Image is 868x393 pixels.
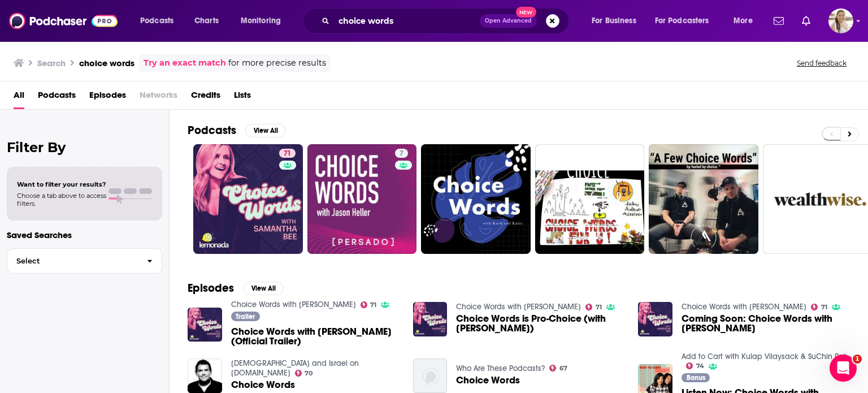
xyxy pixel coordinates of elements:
[193,144,303,254] a: 71
[295,370,313,377] a: 70
[188,123,286,137] a: PodcastsView All
[549,365,567,372] a: 67
[370,303,376,308] span: 71
[241,13,281,29] span: Monitoring
[655,13,709,29] span: For Podcasters
[191,86,220,109] a: Credits
[334,12,480,30] input: Search podcasts, credits, & more...
[687,374,705,381] span: Bonus
[7,230,162,240] p: Saved Searches
[233,12,296,30] button: open menu
[638,302,672,336] img: Coming Soon: Choice Words with Samantha Bee
[231,327,400,346] span: Choice Words with [PERSON_NAME] (Official Trailer)
[682,314,850,333] a: Coming Soon: Choice Words with Samantha Bee
[400,148,403,159] span: 7
[584,12,650,30] button: open menu
[307,144,417,254] a: 7
[361,301,377,308] a: 71
[585,304,602,310] a: 71
[243,282,284,295] button: View All
[144,57,226,70] a: Try an exact match
[231,300,356,309] a: Choice Words with Samantha Bee
[38,86,76,109] a: Podcasts
[194,13,219,29] span: Charts
[17,180,106,188] span: Want to filter your results?
[284,148,291,159] span: 71
[7,257,138,265] span: Select
[830,355,857,382] iframe: Intercom live chat
[821,305,827,310] span: 71
[231,380,295,390] a: Choice Words
[793,58,850,68] button: Send feedback
[9,10,118,32] img: Podchaser - Follow, Share and Rate Podcasts
[14,86,24,109] a: All
[234,86,251,109] a: Lists
[188,281,234,295] h2: Episodes
[682,352,848,361] a: Add to Cart with Kulap Vilaysack & SuChin Pak
[811,304,827,310] a: 71
[456,364,545,373] a: Who Are These Podcasts?
[456,375,520,385] a: Choice Words
[236,313,255,320] span: Trailer
[828,8,853,33] span: Logged in as acquavie
[7,139,162,156] h2: Filter By
[516,7,536,18] span: New
[456,314,624,333] a: Choice Words is Pro-Choice (with Amanda Skinner)
[696,364,704,369] span: 74
[188,308,222,342] img: Choice Words with Samantha Bee (Official Trailer)
[828,8,853,33] img: User Profile
[188,359,222,393] img: Choice Words
[314,8,580,34] div: Search podcasts, credits, & more...
[734,13,753,29] span: More
[79,58,134,68] h3: choice words
[279,149,296,158] a: 71
[413,359,448,393] img: Choice Words
[797,11,815,31] a: Show notifications dropdown
[245,124,286,137] button: View All
[485,18,532,24] span: Open Advanced
[228,57,326,70] span: for more precise results
[395,149,408,158] a: 7
[456,302,581,312] a: Choice Words with Samantha Bee
[140,86,177,109] span: Networks
[596,305,602,310] span: 71
[682,314,850,333] span: Coming Soon: Choice Words with [PERSON_NAME]
[413,302,448,336] img: Choice Words is Pro-Choice (with Amanda Skinner)
[480,14,537,28] button: Open AdvancedNew
[231,327,400,346] a: Choice Words with Samantha Bee (Official Trailer)
[89,86,126,109] a: Episodes
[456,314,624,333] span: Choice Words is Pro-Choice (with [PERSON_NAME])
[592,13,636,29] span: For Business
[188,281,284,295] a: EpisodesView All
[37,58,66,68] h3: Search
[188,123,236,137] h2: Podcasts
[187,12,225,30] a: Charts
[140,13,173,29] span: Podcasts
[686,362,704,369] a: 74
[231,359,359,378] a: Holy Scriptures and Israel on Oneplace.com
[17,192,106,208] span: Choose a tab above to access filters.
[828,8,853,33] button: Show profile menu
[853,355,862,364] span: 1
[726,12,767,30] button: open menu
[769,11,788,31] a: Show notifications dropdown
[305,371,313,376] span: 70
[648,12,726,30] button: open menu
[559,366,567,371] span: 67
[682,302,806,312] a: Choice Words with Samantha Bee
[132,12,188,30] button: open menu
[7,248,162,274] button: Select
